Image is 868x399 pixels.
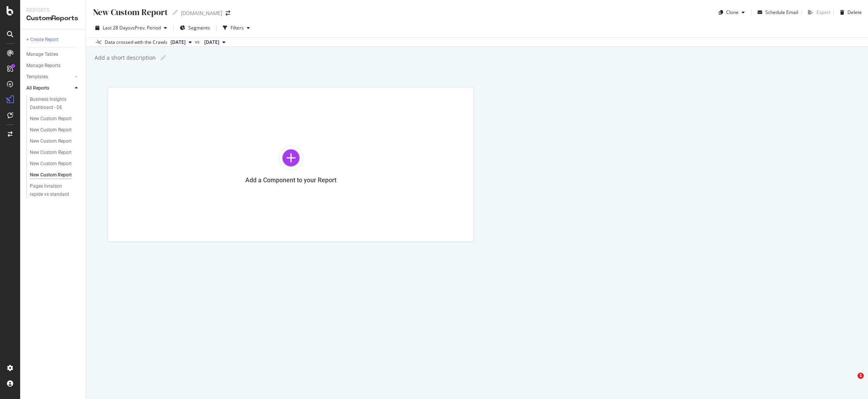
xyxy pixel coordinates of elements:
[30,115,80,123] a: New Custom Report
[130,24,161,31] span: vs Prev. Period
[30,126,72,134] div: New Custom Report
[30,137,80,145] a: New Custom Report
[26,62,80,70] a: Manage Reports
[177,22,213,34] button: Segments
[30,182,75,199] div: Pages livraison rapide vs standard
[26,84,72,92] a: All Reports
[30,182,80,199] a: Pages livraison rapide vs standard
[170,39,186,46] span: 2025 Sep. 13th
[26,73,48,81] div: Templates
[26,50,58,59] div: Manage Tables
[30,95,75,112] div: Business Insights Dashboard - DE
[754,6,798,19] button: Schedule Email
[30,95,80,112] a: Business Insights Dashboard - DE
[858,373,864,379] span: 1
[231,24,244,31] div: Filters
[30,115,72,123] div: New Custom Report
[167,38,195,47] button: [DATE]
[26,73,72,81] a: Templates
[30,149,80,157] a: New Custom Report
[204,39,219,46] span: 2025 Aug. 9th
[26,36,59,44] div: + Create Report
[30,160,72,168] div: New Custom Report
[201,38,229,47] button: [DATE]
[842,373,860,391] iframe: Intercom live chat
[30,149,72,157] div: New Custom Report
[26,50,80,59] a: Manage Tables
[92,22,170,34] button: Last 28 DaysvsPrev. Period
[847,9,862,16] div: Delete
[30,160,80,168] a: New Custom Report
[30,171,72,179] div: New Custom Report
[805,6,830,19] button: Export
[837,6,862,19] button: Delete
[245,176,336,184] div: Add a Component to your Report
[105,39,167,46] div: Data crossed with the Crawls
[26,36,80,44] a: + Create Report
[26,62,60,70] div: Manage Reports
[765,9,798,16] div: Schedule Email
[26,84,49,92] div: All Reports
[160,55,166,60] i: Edit report name
[220,22,253,34] button: Filters
[172,10,178,15] i: Edit report name
[226,10,230,16] div: arrow-right-arrow-left
[94,54,156,62] div: Add a short description
[26,14,79,23] div: CustomReports
[103,24,130,31] span: Last 28 Days
[188,24,210,31] span: Segments
[30,171,80,179] a: New Custom Report
[816,9,830,16] div: Export
[30,137,72,145] div: New Custom Report
[92,6,168,18] div: New Custom Report
[26,6,79,14] div: Reports
[181,9,222,17] div: [DOMAIN_NAME]
[726,9,739,16] div: Clone
[30,126,80,134] a: New Custom Report
[716,6,748,19] button: Clone
[195,38,201,45] span: vs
